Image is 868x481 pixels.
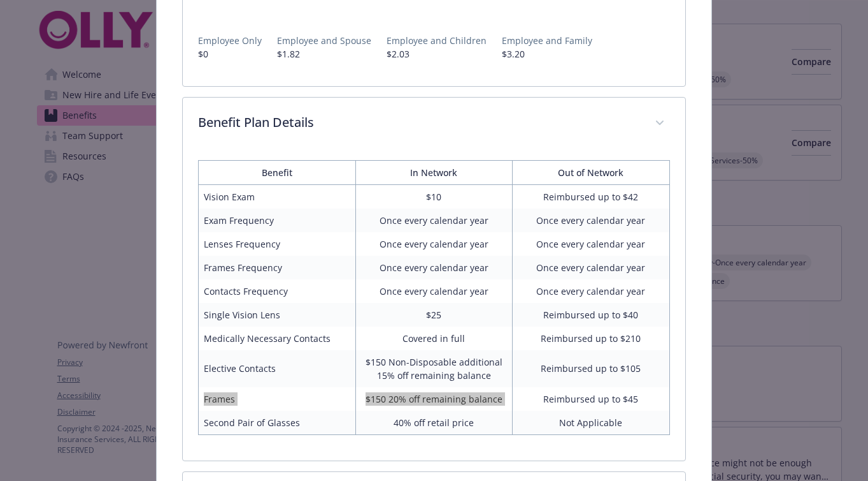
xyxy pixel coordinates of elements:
[199,209,355,232] td: Exam Frequency
[199,387,355,411] td: Frames
[355,160,512,184] th: In Network
[199,411,355,435] td: Second Pair of Glasses
[183,13,685,86] div: Employee Monthly Contributions
[355,232,512,256] td: Once every calendar year
[513,387,669,411] td: Reimbursed up to $45
[199,303,355,327] td: Single Vision Lens
[513,209,669,232] td: Once every calendar year
[199,350,355,387] td: Elective Contacts
[355,303,512,327] td: $25
[513,350,669,387] td: Reimbursed up to $105
[387,47,487,61] p: $2.03
[355,411,512,435] td: 40% off retail price
[513,327,669,350] td: Reimbursed up to $210
[355,184,512,209] td: $10
[513,303,669,327] td: Reimbursed up to $40
[355,279,512,303] td: Once every calendar year
[198,113,639,132] p: Benefit Plan Details
[502,47,592,61] p: $3.20
[513,160,669,184] th: Out of Network
[355,327,512,350] td: Covered in full
[355,256,512,279] td: Once every calendar year
[355,350,512,387] td: $150 Non-Disposable additional 15% off remaining balance
[183,98,685,150] div: Benefit Plan Details
[199,160,355,184] th: Benefit
[513,411,669,435] td: Not Applicable
[387,34,487,47] p: Employee and Children
[513,279,669,303] td: Once every calendar year
[355,209,512,232] td: Once every calendar year
[277,34,371,47] p: Employee and Spouse
[502,34,592,47] p: Employee and Family
[198,47,262,61] p: $0
[513,184,669,209] td: Reimbursed up to $42
[277,47,371,61] p: $1.82
[199,184,355,209] td: Vision Exam
[513,256,669,279] td: Once every calendar year
[513,232,669,256] td: Once every calendar year
[198,34,262,47] p: Employee Only
[199,279,355,303] td: Contacts Frequency
[199,232,355,256] td: Lenses Frequency
[199,327,355,350] td: Medically Necessary Contacts
[355,387,512,411] td: $150 20% off remaining balance
[183,150,685,461] div: Benefit Plan Details
[199,256,355,279] td: Frames Frequency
